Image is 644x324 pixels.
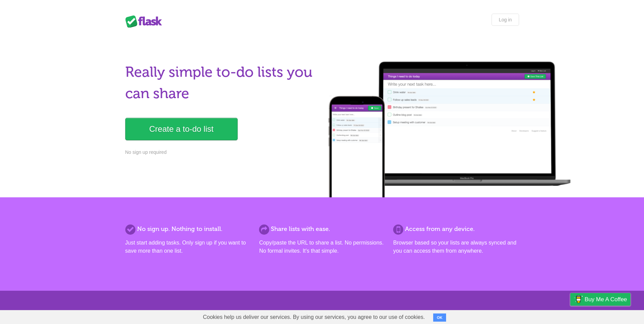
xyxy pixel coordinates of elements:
[574,293,583,305] img: Buy me a coffee
[393,224,519,234] h2: Access from any device.
[585,293,627,305] span: Buy me a coffee
[125,61,318,104] h1: Really simple to-do lists you can share
[259,224,385,234] h2: Share lists with ease.
[125,239,251,255] p: Just start adding tasks. Only sign up if you want to save more than one list.
[393,239,519,255] p: Browser based so your lists are always synced and you can access them from anywhere.
[125,15,166,28] div: Flask Lists
[570,293,630,306] a: Buy me a coffee
[125,224,251,234] h2: No sign up. Nothing to install.
[433,313,446,322] button: OK
[196,310,432,324] span: Cookies help us deliver our services. By using our services, you agree to our use of cookies.
[125,149,318,156] p: No sign up required
[259,239,385,255] p: Copy/paste the URL to share a list. No permissions. No formal invites. It's that simple.
[125,118,238,140] a: Create a to-do list
[492,14,519,26] a: Log in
